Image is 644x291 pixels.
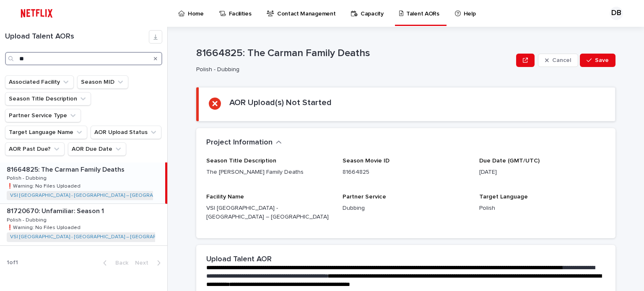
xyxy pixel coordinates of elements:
span: Facility Name [206,194,244,200]
p: Polish - Dubbing [7,174,48,181]
p: VSI [GEOGRAPHIC_DATA] - [GEOGRAPHIC_DATA] – [GEOGRAPHIC_DATA] [206,204,332,221]
span: Next [135,260,153,266]
p: The [PERSON_NAME] Family Deaths [206,168,332,177]
p: [DATE] [479,168,605,177]
h2: AOR Upload(s) Not Started [229,98,332,108]
button: AOR Upload Status [91,126,161,139]
span: Cancel [552,57,571,63]
h1: Upload Talent AORs [5,32,149,41]
p: Polish - Dubbing [7,216,48,223]
p: Polish [479,204,605,213]
p: 81664825: The Carman Family Deaths [7,164,126,174]
span: Due Date (GMT/UTC) [479,158,540,164]
button: Target Language Name [5,126,87,139]
div: DB [610,7,623,20]
button: Associated Facility [5,75,74,89]
span: Season Movie ID [343,158,390,164]
a: VSI [GEOGRAPHIC_DATA] - [GEOGRAPHIC_DATA] – [GEOGRAPHIC_DATA] [10,193,181,198]
button: AOR Past Due? [5,142,65,156]
h2: Project Information [206,138,273,147]
button: AOR Due Date [68,142,126,156]
p: ❗️Warning: No Files Uploaded [7,223,82,231]
button: Save [580,54,615,67]
span: Save [595,57,609,63]
p: Dubbing [343,204,469,213]
button: Cancel [538,54,578,67]
a: VSI [GEOGRAPHIC_DATA] - [GEOGRAPHIC_DATA] – [GEOGRAPHIC_DATA] [10,234,181,240]
img: ifQbXi3ZQGMSEF7WDB7W [17,5,57,22]
button: Partner Service Type [5,109,81,122]
p: ❗️Warning: No Files Uploaded [7,182,82,189]
span: Partner Service [343,194,386,200]
button: Season Title Description [5,92,91,106]
button: Project Information [206,138,282,147]
span: Season Title Description [206,158,276,164]
span: Target Language [479,194,528,200]
p: 81720670: Unfamiliar: Season 1 [7,206,106,215]
h2: Upload Talent AOR [206,255,272,264]
input: Search [5,52,162,65]
button: Back [96,259,132,267]
p: Polish - Dubbing [196,66,509,73]
p: 81664825 [343,168,469,177]
span: Back [110,260,128,266]
p: 81664825: The Carman Family Deaths [196,47,513,59]
button: Season MID [77,75,128,89]
button: Next [132,259,167,267]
